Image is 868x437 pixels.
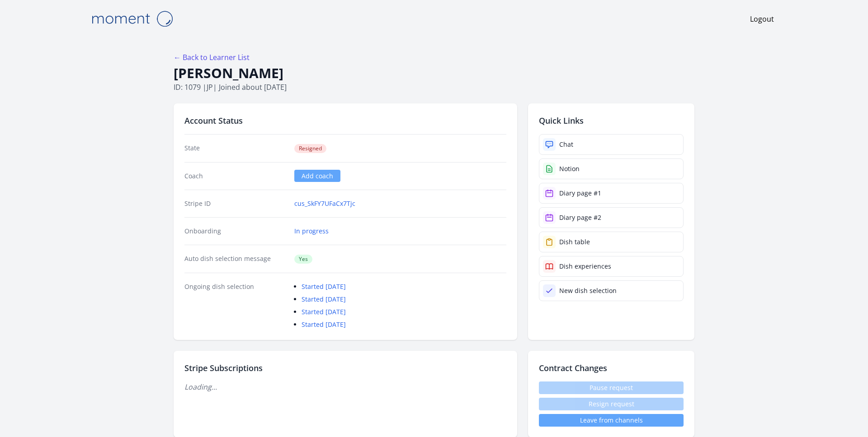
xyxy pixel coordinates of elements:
[207,82,213,92] span: jp
[539,207,684,228] a: Diary page #2
[184,381,506,392] p: Loading...
[184,144,287,153] dt: State
[184,172,287,181] dt: Coach
[539,183,684,204] a: Diary page #1
[539,232,684,252] a: Dish table
[559,262,611,271] div: Dish experiences
[539,398,684,410] span: Resign request
[539,114,684,127] h2: Quick Links
[302,282,346,291] a: Started [DATE]
[294,199,355,208] a: cus_SkFY7UFaCx7Tjc
[87,7,177,30] img: Moment
[539,134,684,155] a: Chat
[184,114,506,127] h2: Account Status
[184,227,287,236] dt: Onboarding
[184,254,287,264] dt: Auto dish selection message
[559,140,573,149] div: Chat
[184,199,287,208] dt: Stripe ID
[184,282,287,329] dt: Ongoing dish selection
[184,362,506,374] h2: Stripe Subscriptions
[294,227,329,236] a: In progress
[559,237,590,246] div: Dish table
[539,381,684,394] span: Pause request
[539,158,684,179] a: Notion
[302,320,346,329] a: Started [DATE]
[539,280,684,301] a: New dish selection
[174,82,694,93] p: ID: 1079 | | Joined about [DATE]
[539,256,684,277] a: Dish experiences
[539,414,684,427] a: Leave from channels
[302,307,346,316] a: Started [DATE]
[750,14,774,24] a: Logout
[559,286,617,295] div: New dish selection
[559,164,580,173] div: Notion
[294,144,326,153] span: Resigned
[539,362,684,374] h2: Contract Changes
[174,65,694,82] h1: [PERSON_NAME]
[294,170,340,182] a: Add coach
[174,52,250,62] a: ← Back to Learner List
[302,295,346,303] a: Started [DATE]
[559,189,601,198] div: Diary page #1
[294,255,312,264] span: Yes
[559,213,601,222] div: Diary page #2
